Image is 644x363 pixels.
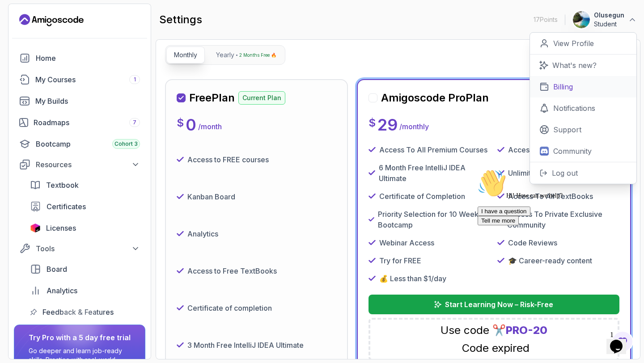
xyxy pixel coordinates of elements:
span: Feedback & Features [42,307,114,317]
button: Tell me more [4,51,45,60]
p: Student [594,20,624,29]
p: Support [553,124,581,135]
p: Access to FREE courses [187,154,269,165]
button: Tools [14,241,145,257]
iframe: chat widget [606,327,635,354]
p: 2 Months Free 🔥 [239,51,276,59]
h2: settings [159,13,202,27]
a: Notifications [530,97,636,119]
p: Certificate of completion [187,303,272,313]
div: Tools [36,243,140,254]
p: Kanban Board [187,191,235,202]
button: Start Learning Now – Risk-Free [369,295,619,314]
div: 👋Hi! How can we help?I have a questionTell me more [4,4,165,60]
a: Support [530,119,636,140]
a: certificates [25,198,145,215]
a: bootcamp [14,135,145,153]
a: board [25,260,145,278]
p: What's new? [552,60,597,71]
a: courses [14,71,145,89]
p: Start Learning Now – Risk-Free [445,299,553,310]
p: Analytics [187,228,218,239]
h2: Free Plan [189,91,235,105]
p: $ [177,116,184,130]
a: View Profile [530,33,636,55]
p: Yearly [216,51,234,59]
span: Analytics [47,285,77,296]
a: Community [530,140,636,162]
div: My Courses [35,74,140,85]
a: textbook [25,176,145,194]
p: / month [198,121,222,132]
a: What's new? [530,55,636,76]
button: Monthly [166,46,205,63]
div: Bootcamp [36,139,140,149]
span: Certificates [47,201,86,212]
p: 6 Month Free IntelliJ IDEA Ultimate [379,162,490,184]
div: My Builds [35,96,140,106]
p: $ [369,116,376,130]
p: Access To All Premium Courses [379,144,487,155]
a: Billing [530,76,636,97]
p: Access To All Builds [508,144,577,155]
a: licenses [25,219,145,237]
div: Roadmaps [34,117,140,128]
img: :wave: [4,4,32,32]
div: Resources [36,159,140,170]
a: analytics [25,282,145,300]
p: Access to Free TextBooks [187,266,277,276]
p: 0 [186,116,196,134]
a: builds [14,92,145,110]
button: Log out [530,162,636,184]
a: Landing page [19,13,84,27]
a: roadmaps [14,114,145,131]
span: Board [47,264,67,274]
button: Yearly2 Months Free 🔥 [208,46,284,63]
p: / monthly [399,121,429,132]
img: user profile image [573,11,590,28]
p: Current Plan [238,91,285,105]
button: user profile imageOlusegunStudent [572,11,637,29]
span: 1 [134,76,136,83]
p: Notifications [553,103,595,114]
p: View Profile [553,38,594,49]
p: 29 [377,116,398,134]
div: Code expired [462,341,530,355]
a: home [14,49,145,67]
a: feedback [25,303,145,321]
div: Home [36,53,140,63]
button: I have a question [4,41,56,51]
p: Billing [553,81,573,92]
p: Use code ✂️ [441,323,547,338]
span: Hi! How can we help? [4,27,89,34]
p: 3 Month Free IntelliJ IDEA Ultimate [187,340,304,350]
iframe: chat widget [474,165,635,323]
h2: Amigoscode Pro Plan [381,91,489,105]
span: 7 [133,119,136,126]
span: Cohort 3 [114,140,138,148]
p: Webinar Access [379,237,434,248]
img: jetbrains icon [30,224,41,232]
p: Olusegun [594,11,624,20]
p: 17 Points [534,15,558,24]
span: Textbook [46,180,79,190]
p: Community [553,146,592,156]
p: Monthly [174,51,197,59]
p: Try for FREE [379,255,421,266]
p: Priority Selection for 10 Week Bootcamp [378,209,490,230]
span: Licenses [46,223,76,233]
p: 💰 Less than $1/day [379,273,446,284]
p: Certificate of Completion [379,191,465,202]
span: PRO-20 [506,324,547,337]
button: Resources [14,156,145,173]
